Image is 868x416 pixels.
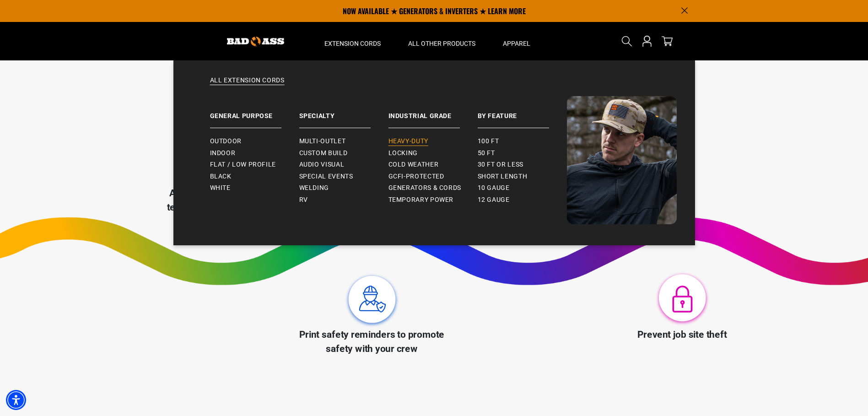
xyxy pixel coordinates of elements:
a: Indoor [210,147,299,159]
span: Temporary Power [388,196,454,204]
a: Locking [388,147,478,159]
div: Accessibility Menu [6,390,26,410]
img: Bad Ass Extension Cords [567,96,677,224]
span: Cold Weather [388,161,439,169]
span: Special Events [299,173,353,181]
img: Print [344,271,400,328]
a: Special Events [299,171,388,183]
a: 100 ft [478,135,567,147]
span: 50 ft [478,149,495,157]
span: 12 gauge [478,196,510,204]
summary: Apparel [489,22,544,60]
span: White [210,184,231,192]
a: By Feature [478,96,567,128]
a: Heavy-Duty [388,135,478,147]
a: 30 ft or less [478,159,567,171]
span: Audio Visual [299,161,345,169]
span: Custom Build [299,149,348,157]
span: Short Length [478,173,528,181]
span: Apparel [503,39,530,48]
img: Prevent [654,271,711,328]
span: Welding [299,184,329,192]
summary: Search [620,34,634,49]
a: Welding [299,182,388,194]
a: Audio Visual [299,159,388,171]
span: Locking [388,149,418,157]
summary: All Other Products [394,22,489,60]
a: cart [660,36,674,47]
a: Industrial Grade [388,96,478,128]
a: Flat / Low Profile [210,159,299,171]
span: RV [299,196,308,204]
span: Generators & Cords [388,184,462,192]
span: All Other Products [408,39,475,48]
span: Indoor [210,149,236,157]
a: All Extension Cords [192,76,677,96]
span: GCFI-Protected [388,173,444,181]
a: White [210,182,299,194]
a: 50 ft [478,147,567,159]
span: Extension Cords [324,39,381,48]
a: Short Length [478,171,567,183]
p: Advertise your business and telephone number or website address on it [156,186,304,229]
a: 10 gauge [478,182,567,194]
summary: Extension Cords [311,22,394,60]
a: Black [210,171,299,183]
span: Heavy-Duty [388,137,428,146]
span: Multi-Outlet [299,137,346,146]
a: Generators & Cords [388,182,478,194]
a: RV [299,194,388,206]
span: Flat / Low Profile [210,161,276,169]
a: Specialty [299,96,388,128]
a: Cold Weather [388,159,478,171]
span: 10 gauge [478,184,510,192]
p: Print safety reminders to promote safety with your crew [297,328,446,356]
a: 12 gauge [478,194,567,206]
span: 100 ft [478,137,499,146]
a: Temporary Power [388,194,478,206]
span: Outdoor [210,137,242,146]
p: Prevent job site theft [608,328,756,342]
span: Black [210,173,232,181]
a: General Purpose [210,96,299,128]
a: Outdoor [210,135,299,147]
a: Multi-Outlet [299,135,388,147]
span: 30 ft or less [478,161,523,169]
a: Open this option [640,22,654,60]
a: GCFI-Protected [388,171,478,183]
img: Bad Ass Extension Cords [227,37,284,46]
a: Custom Build [299,147,388,159]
